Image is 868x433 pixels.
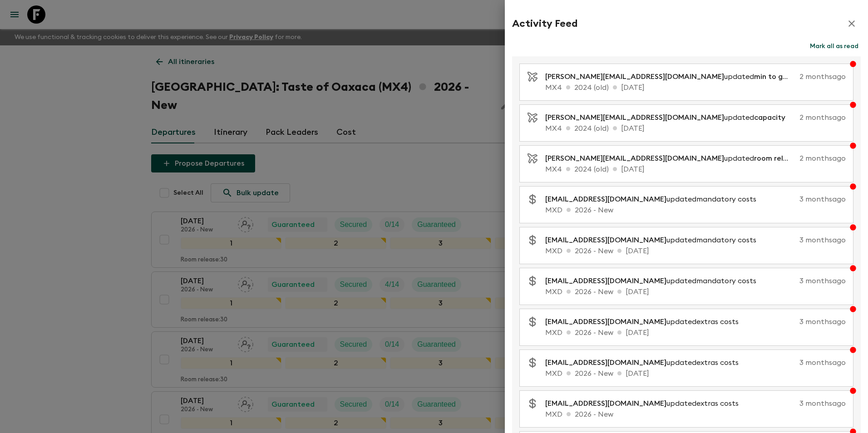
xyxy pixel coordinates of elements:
[545,409,846,420] p: MXD 2026 - New
[750,316,846,327] p: 3 months ago
[767,194,846,205] p: 3 months ago
[545,318,666,325] span: [EMAIL_ADDRESS][DOMAIN_NAME]
[545,164,846,175] p: MX4 2024 (old) [DATE]
[545,82,846,93] p: MX4 2024 (old) [DATE]
[796,112,846,123] p: 2 months ago
[545,276,764,286] p: updated mandatory costs
[545,194,764,205] p: updated mandatory costs
[545,71,796,82] p: updated
[545,316,746,327] p: updated extras costs
[545,153,796,164] p: updated
[767,235,846,246] p: 3 months ago
[545,327,846,338] p: MXD 2026 - New [DATE]
[545,398,746,409] p: updated extras costs
[545,196,666,203] span: [EMAIL_ADDRESS][DOMAIN_NAME]
[808,40,861,53] button: Mark all as read
[545,155,724,162] span: [PERSON_NAME][EMAIL_ADDRESS][DOMAIN_NAME]
[545,236,666,244] span: [EMAIL_ADDRESS][DOMAIN_NAME]
[767,276,846,286] p: 3 months ago
[545,114,724,121] span: [PERSON_NAME][EMAIL_ADDRESS][DOMAIN_NAME]
[545,205,846,216] p: MXD 2026 - New
[799,71,846,82] p: 2 months ago
[754,155,818,162] span: room release days
[750,357,846,368] p: 3 months ago
[754,114,785,121] span: capacity
[545,235,764,246] p: updated mandatory costs
[545,400,666,407] span: [EMAIL_ADDRESS][DOMAIN_NAME]
[545,73,724,80] span: [PERSON_NAME][EMAIL_ADDRESS][DOMAIN_NAME]
[545,112,793,123] p: updated
[545,123,846,134] p: MX4 2024 (old) [DATE]
[545,277,666,285] span: [EMAIL_ADDRESS][DOMAIN_NAME]
[545,246,846,256] p: MXD 2026 - New [DATE]
[545,368,846,379] p: MXD 2026 - New [DATE]
[754,73,815,80] span: min to guarantee
[545,286,846,297] p: MXD 2026 - New [DATE]
[750,398,846,409] p: 3 months ago
[545,359,666,366] span: [EMAIL_ADDRESS][DOMAIN_NAME]
[512,18,577,30] h2: Activity Feed
[545,357,746,368] p: updated extras costs
[799,153,846,164] p: 2 months ago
